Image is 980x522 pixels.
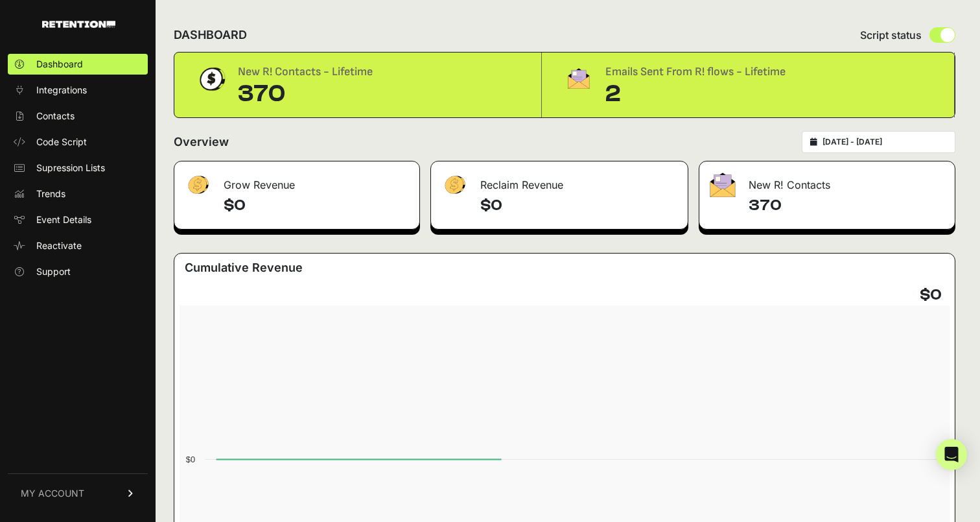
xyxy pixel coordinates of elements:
[42,21,115,28] img: Retention.com
[36,187,65,200] span: Trends
[174,26,247,44] h2: DASHBOARD
[480,195,677,216] h4: $0
[441,172,467,198] img: fa-dollar-13500eef13a19c4ab2b9ed9ad552e47b0d9fc28b02b83b90ba0e00f96d6372e9.png
[8,473,148,513] a: MY ACCOUNT
[605,81,786,107] div: 2
[710,172,736,197] img: fa-envelope-19ae18322b30453b285274b1b8af3d052b27d846a4fbe8435d1a52b978f639a2.png
[238,63,373,81] div: New R! Contacts - Lifetime
[563,63,595,94] img: fa-envelope-19ae18322b30453b285274b1b8af3d052b27d846a4fbe8435d1a52b978f639a2.png
[8,54,148,75] a: Dashboard
[36,84,87,97] span: Integrations
[860,27,922,43] span: Script status
[186,455,195,464] text: $0
[8,184,148,204] a: Trends
[8,80,148,101] a: Integrations
[185,259,303,277] h3: Cumulative Revenue
[185,172,211,198] img: fa-dollar-13500eef13a19c4ab2b9ed9ad552e47b0d9fc28b02b83b90ba0e00f96d6372e9.png
[174,133,229,151] h2: Overview
[36,58,83,71] span: Dashboard
[195,63,227,95] img: dollar-coin-05c43ed7efb7bc0c12610022525b4bbbb207c7efeef5aecc26f025e68dcafac9.png
[8,132,148,152] a: Code Script
[605,63,786,81] div: Emails Sent From R! flows - Lifetime
[36,213,91,226] span: Event Details
[224,195,409,216] h4: $0
[36,265,71,278] span: Support
[8,235,148,256] a: Reactivate
[238,81,373,107] div: 370
[8,158,148,178] a: Supression Lists
[21,487,84,500] span: MY ACCOUNT
[36,136,87,148] span: Code Script
[36,110,75,123] span: Contacts
[749,195,944,216] h4: 370
[699,161,955,200] div: New R! Contacts
[8,261,148,282] a: Support
[36,239,82,252] span: Reactivate
[8,209,148,230] a: Event Details
[174,161,419,200] div: Grow Revenue
[36,161,105,174] span: Supression Lists
[8,106,148,126] a: Contacts
[920,285,942,305] h4: $0
[431,161,688,200] div: Reclaim Revenue
[936,439,967,470] div: Open Intercom Messenger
